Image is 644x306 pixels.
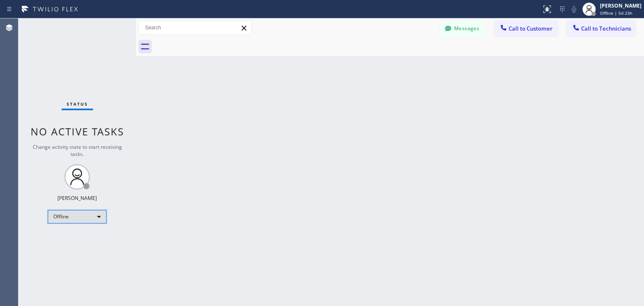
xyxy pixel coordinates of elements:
button: Mute [568,3,580,15]
button: Messages [439,21,486,36]
span: Call to Technicians [581,25,631,32]
span: Change activity state to start receiving tasks. [33,143,122,158]
div: Offline [48,210,106,223]
div: [PERSON_NAME] [57,194,97,202]
span: Status [67,101,88,107]
div: [PERSON_NAME] [600,2,641,9]
span: No active tasks [31,124,124,138]
span: Call to Customer [509,25,553,32]
input: Search [139,21,251,34]
span: Offline | 5d 23h [600,10,632,16]
button: Call to Technicians [566,21,636,36]
button: Call to Customer [494,21,558,36]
